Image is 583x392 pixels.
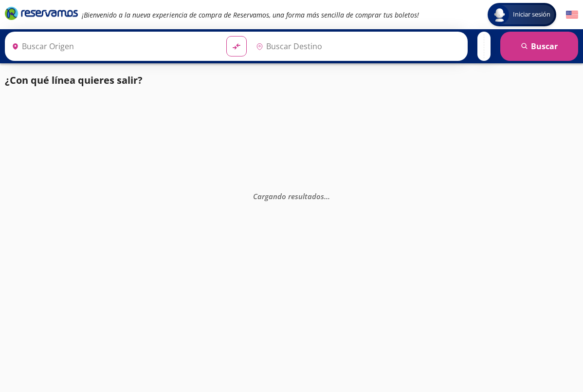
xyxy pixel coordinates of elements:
[500,32,578,61] button: Buscar
[253,191,330,201] em: Cargando resultados
[5,6,78,20] i: Brand Logo
[5,6,78,23] a: Brand Logo
[5,73,143,88] p: ¿Con qué línea quieres salir?
[328,191,330,201] span: .
[326,191,328,201] span: .
[509,10,554,19] span: Iniciar sesión
[82,10,419,19] em: ¡Bienvenido a la nueva experiencia de compra de Reservamos, una forma más sencilla de comprar tus...
[8,34,219,58] input: Buscar Origen
[566,9,578,21] button: English
[324,191,326,201] span: .
[252,34,463,58] input: Buscar Destino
